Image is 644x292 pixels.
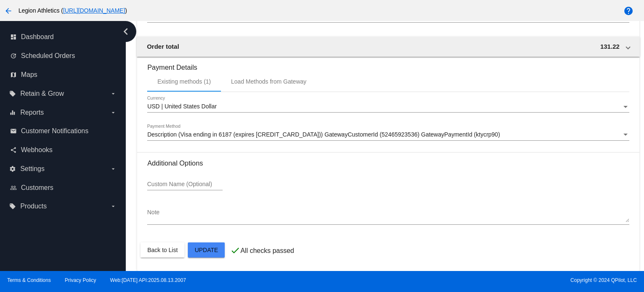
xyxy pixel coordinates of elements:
[10,147,17,153] i: share
[21,33,54,41] span: Dashboard
[231,78,306,85] div: Load Methods from Gateway
[119,25,132,38] i: chevron_left
[21,184,53,192] span: Customers
[10,128,17,134] i: email
[600,43,620,50] span: 131.22
[147,131,500,138] span: Description (Visa ending in 6187 (expires [CREDIT_CARD_DATA])) GatewayCustomerId (52465923536) Ga...
[10,143,117,157] a: share Webhooks
[9,166,16,172] i: settings
[110,203,117,210] i: arrow_drop_down
[147,159,629,167] h3: Additional Options
[188,242,225,258] button: Update
[21,52,75,60] span: Scheduled Orders
[240,247,294,255] p: All checks passed
[18,7,127,14] span: Legion Athletics ( )
[147,57,629,71] h3: Payment Details
[147,103,216,110] span: USD | United States Dollar
[9,109,16,116] i: equalizer
[110,109,117,116] i: arrow_drop_down
[110,277,186,283] a: Web:[DATE] API:2025.08.13.2007
[21,71,37,79] span: Maps
[63,7,125,14] a: [URL][DOMAIN_NAME]
[147,43,179,50] span: Order total
[230,245,240,255] mat-icon: check
[147,181,223,188] input: Custom Name (Optional)
[65,277,96,283] a: Privacy Policy
[10,68,117,82] a: map Maps
[10,34,17,40] i: dashboard
[10,184,17,191] i: people_outline
[3,6,13,16] mat-icon: arrow_back
[147,247,177,253] span: Back to List
[9,203,16,210] i: local_offer
[21,146,52,154] span: Webhooks
[110,166,117,172] i: arrow_drop_down
[7,277,51,283] a: Terms & Conditions
[157,78,211,85] div: Existing methods (1)
[10,181,117,195] a: people_outline Customers
[137,37,639,57] mat-expansion-panel-header: Order total 131.22
[20,203,47,210] span: Products
[20,109,44,116] span: Reports
[110,90,117,97] i: arrow_drop_down
[10,49,117,63] a: update Scheduled Orders
[20,165,44,173] span: Settings
[195,247,218,253] span: Update
[21,127,88,135] span: Customer Notifications
[10,53,17,59] i: update
[147,103,629,110] mat-select: Currency
[9,90,16,97] i: local_offer
[10,124,117,138] a: email Customer Notifications
[10,30,117,44] a: dashboard Dashboard
[10,71,17,78] i: map
[623,6,634,16] mat-icon: help
[329,277,637,283] span: Copyright © 2024 QPilot, LLC
[20,90,64,97] span: Retain & Grow
[140,242,184,258] button: Back to List
[147,132,629,138] mat-select: Payment Method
